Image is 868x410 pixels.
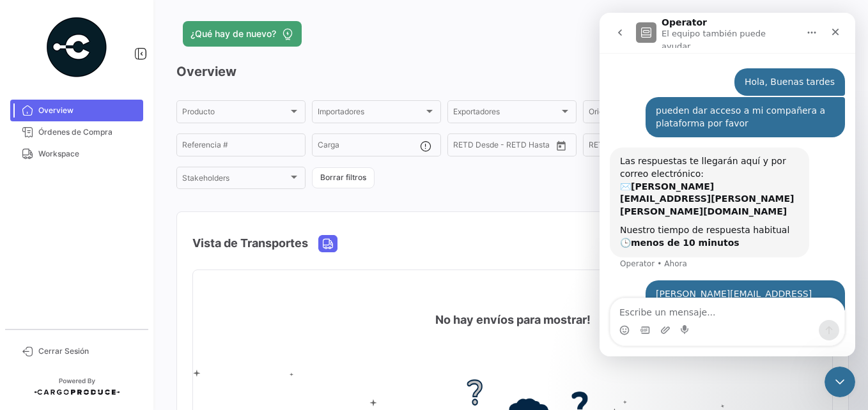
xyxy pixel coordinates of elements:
button: ¿Qué hay de nuevo? [183,21,302,47]
a: Órdenes de Compra [10,121,143,143]
button: Borrar filtros [312,167,375,188]
input: Hasta [485,142,532,151]
span: Cerrar Sesión [38,345,138,357]
iframe: Intercom live chat [600,13,855,356]
input: Desde [589,142,612,151]
a: Overview [10,100,143,121]
span: Exportadores [453,109,559,118]
span: Stakeholders [182,176,288,185]
span: Órdenes de Compra [38,126,138,138]
span: Overview [38,105,138,116]
h3: Overview [176,63,848,80]
span: Workspace [38,148,138,160]
span: Origen [589,109,695,118]
span: Producto [182,109,288,118]
button: Land [319,236,337,252]
span: ¿Qué hay de nuevo? [190,27,276,40]
iframe: Intercom live chat [825,367,855,397]
span: Importadores [318,109,424,118]
button: Open calendar [552,136,571,155]
h4: No hay envíos para mostrar! [435,311,591,329]
img: powered-by.png [45,15,109,79]
h4: Vista de Transportes [192,234,308,252]
a: Workspace [10,143,143,165]
input: Desde [453,142,476,151]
